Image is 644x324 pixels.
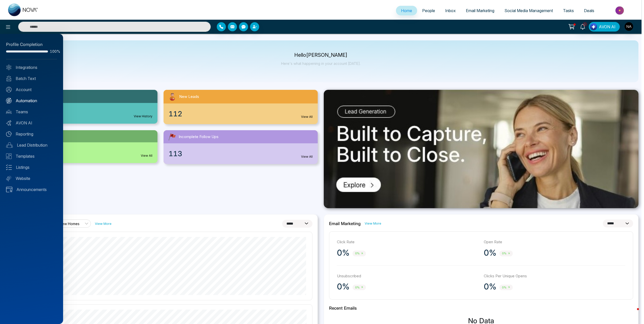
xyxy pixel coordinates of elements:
[6,131,57,137] a: Reporting
[6,64,57,70] a: Integrations
[6,165,12,170] img: Listings.svg
[6,153,12,159] img: Templates.svg
[6,98,12,103] img: Automation.svg
[6,175,57,181] a: Website
[6,120,12,126] img: Avon-AI.svg
[6,142,13,148] img: Lead-dist.svg
[6,41,57,48] div: Profile Completion
[6,187,12,192] img: announcements.svg
[6,109,57,115] a: Teams
[6,75,57,82] a: Batch Text
[6,131,12,137] img: Reporting.svg
[6,120,57,126] a: AVON AI
[627,307,639,319] iframe: Intercom live chat
[6,164,57,170] a: Listings
[6,176,12,181] img: Website.svg
[6,87,12,92] img: Account.svg
[6,87,57,93] a: Account
[6,142,57,148] a: Lead Distribution
[6,98,57,104] a: Automation
[6,76,12,81] img: batch_text_white.png
[6,109,12,115] img: team.svg
[50,50,57,53] span: 100%
[6,65,12,70] img: Integrated.svg
[6,153,57,159] a: Templates
[6,186,57,193] a: Announcements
